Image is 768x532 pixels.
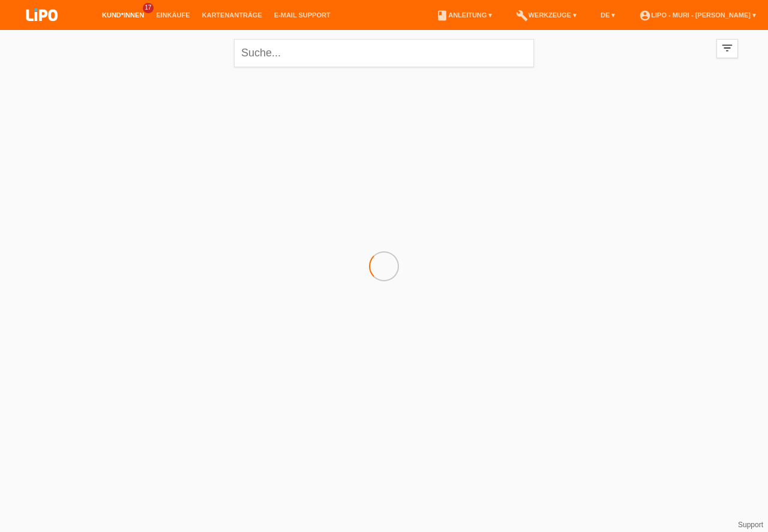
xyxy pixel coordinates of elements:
[430,11,498,19] a: bookAnleitung ▾
[234,39,534,67] input: Suche...
[721,41,734,55] i: filter_list
[510,11,583,19] a: buildWerkzeuge ▾
[633,11,762,19] a: account_circleLIPO - Muri - [PERSON_NAME] ▾
[143,3,154,13] span: 17
[436,10,448,22] i: book
[150,11,196,19] a: Einkäufe
[516,10,528,22] i: build
[268,11,337,19] a: E-Mail Support
[738,521,763,529] a: Support
[196,11,268,19] a: Kartenanträge
[639,10,651,22] i: account_circle
[595,11,621,19] a: DE ▾
[12,25,72,34] a: LIPO pay
[96,11,150,19] a: Kund*innen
